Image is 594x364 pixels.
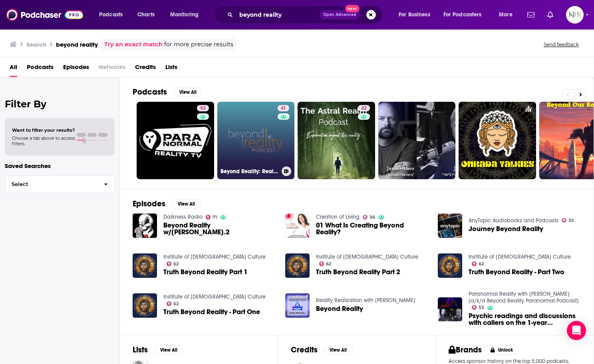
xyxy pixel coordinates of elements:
img: Journey Beyond Reality [438,214,462,238]
span: Psychic readings and discussions with callers on the 1-year anniversary of Beyond Reality Radio [469,313,581,326]
a: Beyond Reality w/Grant Wilson - Hr.2 [163,222,276,235]
a: 71 [206,215,217,220]
input: Search podcasts, credits, & more... [236,8,320,21]
a: Try an exact match [104,40,163,49]
a: 42 [298,102,375,179]
img: Psychic readings and discussions with callers on the 1-year anniversary of Beyond Reality Radio [438,297,462,322]
a: 62 [472,261,484,266]
a: Institute of Catholic Culture [163,293,266,300]
h2: Podcasts [133,87,167,97]
button: View All [324,345,353,355]
h2: Episodes [133,199,165,209]
span: Monitoring [170,9,199,20]
a: Institute of Catholic Culture [163,253,266,260]
a: All [10,61,17,77]
a: Creation of Living [316,214,360,220]
div: Open Intercom Messenger [567,321,586,340]
span: 71 [213,216,217,219]
a: 62 [167,261,179,266]
button: open menu [165,8,209,21]
a: Show notifications dropdown [524,8,538,22]
span: Charts [137,9,155,20]
a: Truth Beyond Reality Part 2 [316,269,400,275]
a: 35 [562,218,574,223]
button: Select [5,175,115,193]
a: 41Beyond Reality: Reality TV Interviews with Producers, Crew & Talent [217,102,295,179]
h2: Credits [291,345,318,355]
a: Podcasts [27,61,54,77]
h3: Beyond Reality: Reality TV Interviews with Producers, Crew & Talent [221,168,278,175]
span: Select [5,182,97,187]
p: Saved Searches [5,162,115,170]
h2: Lists [133,345,148,355]
h3: Search [26,41,46,48]
a: Truth Beyond Reality - Part One [163,309,260,315]
a: CreditsView All [291,345,353,355]
img: Beyond Reality [285,293,310,318]
button: Show profile menu [566,6,584,24]
a: Show notifications dropdown [544,8,556,22]
h3: beyond reality [56,41,98,48]
a: Journey Beyond Reality [469,226,543,232]
span: Truth Beyond Reality Part 1 [163,269,248,275]
button: open menu [493,8,522,21]
img: Beyond Reality w/Grant Wilson - Hr.2 [133,214,157,238]
img: User Profile [566,6,584,24]
a: Institute of Catholic Culture [316,253,418,260]
a: Lists [165,61,177,77]
div: Search podcasts, credits, & more... [222,6,390,24]
span: 53 [479,306,484,309]
span: 62 [173,302,179,306]
img: Truth Beyond Reality - Part Two [438,253,462,278]
img: Truth Beyond Reality - Part One [133,293,157,318]
button: View All [154,345,183,355]
button: open menu [438,8,493,21]
a: Episodes [63,61,89,77]
a: Truth Beyond Reality - Part Two [469,269,564,275]
span: Beyond Reality [316,305,363,312]
img: 01 What Is Creating Beyond Reality? [285,214,310,238]
a: 62 [319,261,332,266]
a: 36 [363,215,375,220]
span: For Podcasters [443,9,482,20]
a: Institute of Catholic Culture [469,253,571,260]
img: Truth Beyond Reality Part 1 [133,253,157,278]
a: Charts [132,8,159,21]
a: Credits [135,61,156,77]
span: 62 [326,262,331,266]
button: open menu [393,8,440,21]
span: Choose a tab above to access filters. [12,135,75,146]
span: New [345,5,360,12]
a: 42 [358,105,370,111]
button: Unlock [485,345,519,355]
a: Reality Realization with Donnie Lee [316,297,415,304]
span: 42 [361,105,367,113]
span: 62 [479,262,484,266]
span: For Business [399,9,430,20]
span: Logged in as KJPRpodcast [566,6,584,24]
span: More [499,9,513,20]
span: Want to filter your results? [12,127,75,133]
a: ListsView All [133,345,183,355]
span: Networks [99,61,125,77]
a: 53 [137,102,214,179]
button: View All [172,199,201,209]
button: open menu [93,8,133,21]
a: EpisodesView All [133,199,201,209]
a: AnyTopic Audiobooks and Podcasts [469,217,558,224]
h2: Brands [449,345,482,355]
a: Podchaser - Follow, Share and Rate Podcasts [6,7,83,22]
